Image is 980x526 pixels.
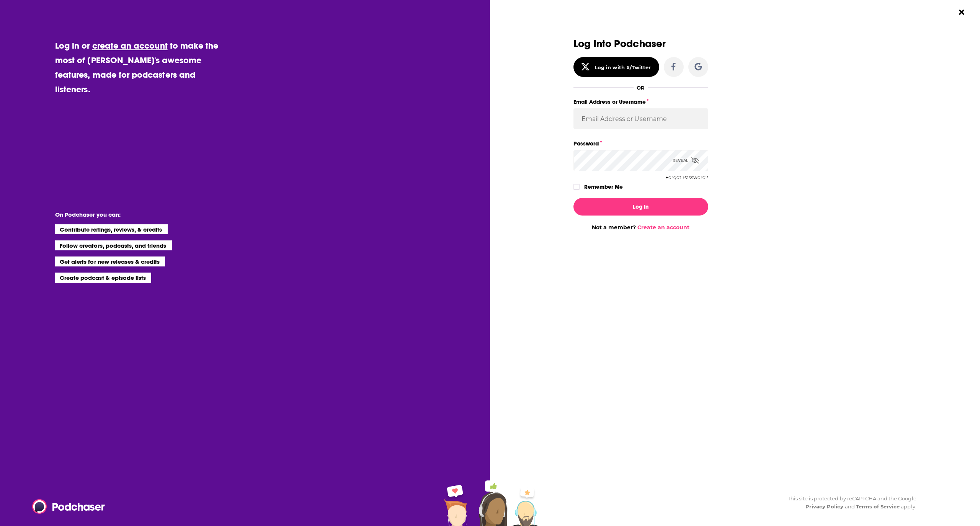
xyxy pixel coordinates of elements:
[954,5,969,20] button: Close Button
[573,108,708,129] input: Email Address or Username
[32,499,100,514] a: Podchaser - Follow, Share and Rate Podcasts
[55,273,151,283] li: Create podcast & episode lists
[573,198,708,216] button: Log In
[595,64,651,70] div: Log in with X/Twitter
[573,57,659,77] button: Log in with X/Twitter
[573,139,708,149] label: Password
[805,503,844,510] a: Privacy Policy
[637,85,645,91] div: OR
[584,182,623,192] label: Remember Me
[573,38,708,49] h3: Log Into Podchaser
[573,97,708,107] label: Email Address or Username
[573,224,708,231] div: Not a member?
[55,224,168,234] li: Contribute ratings, reviews, & credits
[856,503,900,510] a: Terms of Service
[55,211,208,218] li: On Podchaser you can:
[55,256,165,266] li: Get alerts for new releases & credits
[92,40,168,51] a: create an account
[55,240,172,250] li: Follow creators, podcasts, and friends
[637,224,689,231] a: Create an account
[782,495,916,511] div: This site is protected by reCAPTCHA and the Google and apply.
[665,175,708,180] button: Forgot Password?
[673,150,699,171] div: Reveal
[32,499,106,514] img: Podchaser - Follow, Share and Rate Podcasts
